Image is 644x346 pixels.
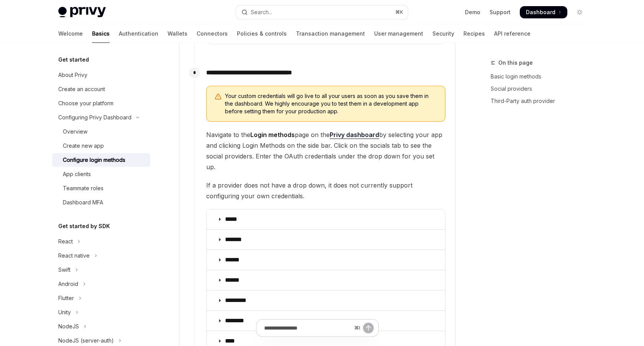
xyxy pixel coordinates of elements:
div: App clients [63,170,91,179]
a: About Privy [52,68,150,82]
div: Flutter [58,294,74,303]
a: Configure login methods [52,153,150,167]
button: Send message [363,323,374,333]
a: Dashboard MFA [52,196,150,209]
a: Connectors [197,24,228,43]
button: Toggle Unity section [52,305,150,319]
div: About Privy [58,70,87,80]
div: Unity [58,308,71,317]
a: Choose your platform [52,96,150,110]
a: Welcome [58,24,83,43]
strong: Login methods [250,131,295,139]
span: Navigate to the page on the by selecting your app and clicking Login Methods on the side bar. Cli... [206,129,445,172]
a: Policies & controls [237,24,287,43]
span: Your custom credentials will go live to all your users as soon as you save them in the dashboard.... [225,92,437,115]
a: Recipes [463,24,485,43]
a: Privy dashboard [330,131,379,139]
a: Teammate roles [52,181,150,195]
a: Wallets [168,24,187,43]
h5: Get started [58,55,89,64]
div: React native [58,251,90,260]
div: NodeJS (server-auth) [58,336,114,345]
span: On this page [498,58,533,67]
div: Overview [63,127,87,136]
a: Overview [52,125,150,139]
span: Dashboard [526,8,555,16]
a: Authentication [119,24,158,43]
a: App clients [52,167,150,181]
svg: Warning [214,93,222,101]
button: Toggle React section [52,235,150,248]
a: Basics [92,24,110,43]
a: API reference [494,24,531,43]
div: NodeJS [58,322,79,331]
button: Open search [236,5,408,19]
input: Ask a question... [264,320,351,336]
button: Toggle Swift section [52,263,150,277]
button: Toggle React native section [52,249,150,263]
a: Transaction management [296,24,365,43]
button: Toggle Flutter section [52,291,150,305]
div: Android [58,279,78,289]
div: Dashboard MFA [63,198,103,207]
a: Create an account [52,82,150,96]
span: If a provider does not have a drop down, it does not currently support configuring your own crede... [206,180,445,201]
a: Basic login methods [491,70,592,83]
img: light logo [58,7,106,18]
button: Toggle Configuring Privy Dashboard section [52,111,150,124]
a: Create new app [52,139,150,153]
div: Create an account [58,85,105,94]
button: Toggle NodeJS section [52,320,150,333]
a: Third-Party auth provider [491,95,592,107]
a: Demo [465,8,480,16]
a: Support [490,8,511,16]
button: Toggle dark mode [573,6,586,18]
div: Configuring Privy Dashboard [58,113,131,122]
a: Security [432,24,454,43]
div: Teammate roles [63,184,103,193]
a: Dashboard [520,6,567,18]
div: Configure login methods [63,155,125,165]
a: User management [374,24,423,43]
div: Search... [251,8,272,17]
div: Choose your platform [58,99,113,108]
div: React [58,237,73,246]
div: Create new app [63,141,104,150]
h5: Get started by SDK [58,222,110,231]
span: ⌘ K [395,9,403,15]
div: Swift [58,265,71,274]
button: Toggle Android section [52,277,150,291]
a: Social providers [491,83,592,95]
